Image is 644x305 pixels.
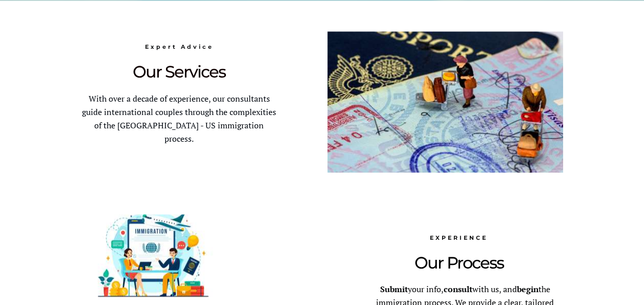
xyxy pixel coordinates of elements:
[517,283,538,295] strong: begin
[380,283,408,295] strong: Submit
[82,93,276,144] span: With over a decade of experience, our consultants guide international couples through the complex...
[145,43,214,50] span: Expert Advice
[430,234,488,241] span: EXPERIENCE
[444,283,472,295] strong: consult
[133,62,225,82] span: Our Services
[414,253,504,273] span: Our Process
